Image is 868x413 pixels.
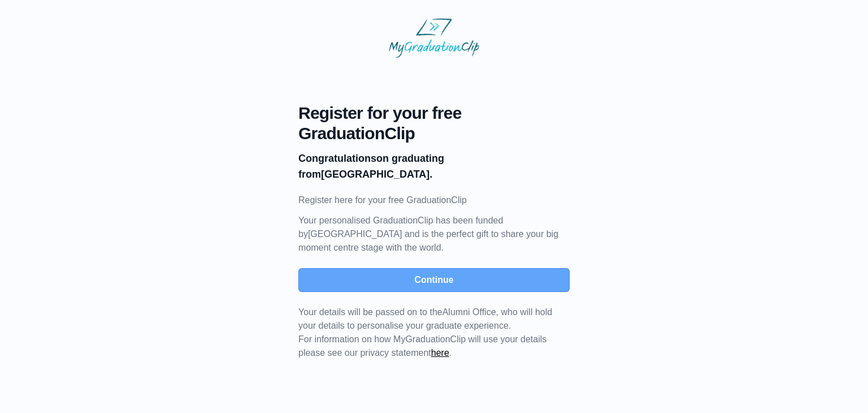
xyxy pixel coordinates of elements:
span: Your details will be passed on to the , who will hold your details to personalise your graduate e... [298,307,552,330]
span: Register for your free [298,103,570,123]
img: MyGraduationClip [389,18,479,58]
p: on graduating from [GEOGRAPHIC_DATA]. [298,150,570,182]
span: Alumni Office [442,307,496,317]
a: here [431,348,449,358]
b: Congratulations [298,153,376,164]
p: Your personalised GraduationClip has been funded by [GEOGRAPHIC_DATA] and is the perfect gift to ... [298,214,570,255]
p: Register here for your free GraduationClip [298,193,570,207]
span: GraduationClip [298,123,570,144]
span: For information on how MyGraduationClip will use your details please see our privacy statement . [298,307,552,358]
button: Continue [298,268,570,292]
